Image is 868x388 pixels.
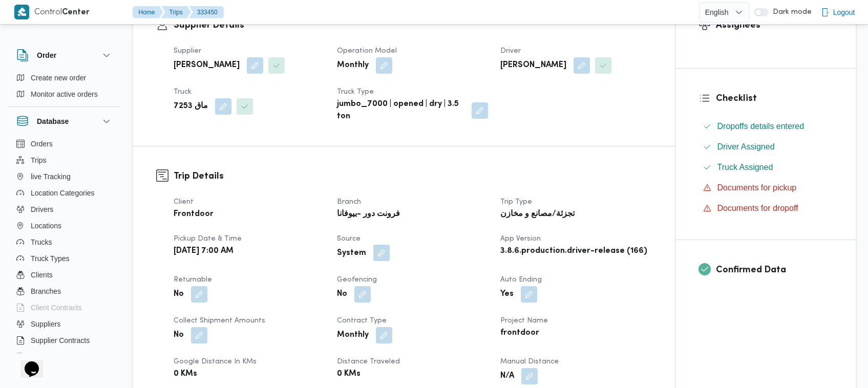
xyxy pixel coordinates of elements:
[174,169,652,183] h3: Trip Details
[174,208,214,221] b: Frontdoor
[500,245,647,257] b: 3.8.6.production.driver-release (166)
[37,115,69,127] h3: Database
[717,120,805,133] span: Dropoffs details entered
[174,18,652,32] h3: Supplier Details
[189,6,224,18] button: 333450
[716,263,833,277] h3: Confirmed Data
[12,185,117,201] button: Location Categories
[31,351,56,363] span: Devices
[699,180,833,196] button: Documents for pickup
[500,208,575,221] b: تجزئة/مصانع و مخازن
[699,139,833,155] button: Driver Assigned
[31,252,69,265] span: Truck Types
[699,118,833,135] button: Dropoffs details entered
[337,329,369,341] b: Monthly
[31,334,90,347] span: Supplier Contracts
[337,199,361,205] span: Branch
[174,368,197,380] b: 0 KMs
[31,138,53,150] span: Orders
[31,285,61,297] span: Branches
[12,299,117,316] button: Client Contracts
[717,163,773,171] span: Truck Assigned
[14,5,29,19] img: X8yXhbKr1z7QwAAAABJRU5ErkJggg==
[174,276,212,283] span: Returnable
[717,122,805,131] span: Dropoffs details entered
[337,247,366,260] b: System
[31,72,86,84] span: Create new order
[500,288,514,300] b: Yes
[500,199,532,205] span: Trip Type
[500,327,539,339] b: frontdoor
[500,276,542,283] span: Auto Ending
[31,187,95,199] span: Location Categories
[12,201,117,218] button: Drivers
[31,220,61,232] span: Locations
[174,199,194,205] span: Client
[500,317,548,324] span: Project Name
[12,332,117,349] button: Supplier Contracts
[500,48,521,54] span: Driver
[174,245,234,257] b: [DATE] 7:00 AM
[717,141,775,153] span: Driver Assigned
[174,317,265,324] span: Collect Shipment Amounts
[337,89,374,95] span: Truck Type
[817,2,859,23] button: Logout
[8,136,121,357] div: Database
[31,203,53,215] span: Drivers
[12,267,117,283] button: Clients
[500,59,566,72] b: [PERSON_NAME]
[174,48,201,54] span: Supplier
[699,159,833,176] button: Truck Assigned
[337,208,400,221] b: فرونت دور -بيوفانا
[31,236,52,248] span: Trucks
[174,89,192,95] span: Truck
[12,152,117,168] button: Trips
[31,88,98,100] span: Monitor active orders
[31,318,60,330] span: Suppliers
[717,204,798,212] span: Documents for dropoff
[62,9,90,16] b: Center
[31,170,71,183] span: live Tracking
[833,6,855,18] span: Logout
[337,48,397,54] span: Operation Model
[337,358,400,365] span: Distance Traveled
[500,235,541,242] span: App Version
[174,329,184,341] b: No
[716,92,833,105] h3: Checklist
[133,6,163,18] button: Home
[717,183,797,192] span: Documents for pickup
[337,317,387,324] span: Contract Type
[337,59,369,72] b: Monthly
[337,276,377,283] span: Geofencing
[337,98,464,123] b: jumbo_7000 | opened | dry | 3.5 ton
[12,136,117,152] button: Orders
[16,115,113,127] button: Database
[699,200,833,217] button: Documents for dropoff
[500,370,514,382] b: N/A
[174,358,257,365] span: Google distance in KMs
[337,235,361,242] span: Source
[12,283,117,299] button: Branches
[31,269,53,281] span: Clients
[716,18,833,32] h3: Assignees
[31,301,82,314] span: Client Contracts
[12,316,117,332] button: Suppliers
[337,368,361,380] b: 0 KMs
[37,49,56,61] h3: Order
[12,234,117,250] button: Trucks
[12,70,117,86] button: Create new order
[12,86,117,102] button: Monitor active orders
[717,182,797,194] span: Documents for pickup
[174,100,208,113] b: ماق 7253
[12,349,117,365] button: Devices
[10,347,43,378] iframe: chat widget
[16,49,113,61] button: Order
[12,218,117,234] button: Locations
[174,59,240,72] b: [PERSON_NAME]
[769,8,812,16] span: Dark mode
[12,250,117,267] button: Truck Types
[12,168,117,185] button: live Tracking
[8,70,121,106] div: Order
[717,142,775,151] span: Driver Assigned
